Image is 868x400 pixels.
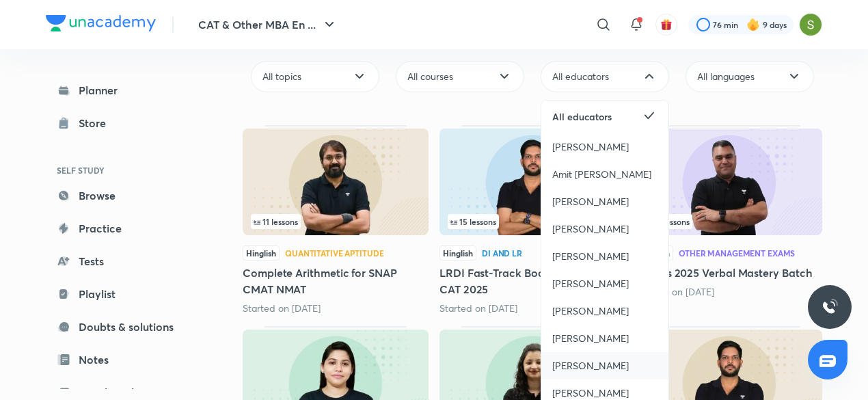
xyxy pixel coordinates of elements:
[679,249,795,257] div: Other Management Exams
[636,265,822,281] h5: OMETs 2025 Verbal Mastery Batch
[46,313,204,341] a: Doubts & solutions
[450,217,496,226] span: 15 lessons
[46,109,204,137] a: Store
[552,140,629,154] span: [PERSON_NAME]
[46,159,204,182] h6: SELF STUDY
[636,285,822,299] div: Started on Sep 25
[79,115,114,131] div: Store
[746,18,760,31] img: streak
[541,297,668,325] a: [PERSON_NAME]
[552,222,629,236] span: [PERSON_NAME]
[552,386,629,400] span: [PERSON_NAME]
[243,245,280,261] span: Hinglish
[251,214,420,229] div: infosection
[541,161,668,188] a: Amit [PERSON_NAME]
[46,215,204,242] a: Practice
[655,14,677,36] button: avatar
[448,214,617,229] div: left
[541,325,668,352] a: [PERSON_NAME]
[552,168,651,181] span: Amit [PERSON_NAME]
[645,214,814,229] div: infocontainer
[439,302,625,315] div: Started on Sep 2
[541,133,668,161] a: [PERSON_NAME]
[660,18,673,31] img: avatar
[697,70,755,83] span: All languages
[645,214,814,229] div: infosection
[541,215,668,243] a: [PERSON_NAME]
[448,214,617,229] div: infosection
[46,346,204,373] a: Notes
[243,302,429,315] div: Started on Sep 25
[243,129,429,235] img: Thumbnail
[243,125,429,315] div: Complete Arithmetic for SNAP CMAT NMAT
[799,13,822,36] img: Samridhi Vij
[243,265,429,297] h5: Complete Arithmetic for SNAP CMAT NMAT
[251,214,420,229] div: infocontainer
[552,304,629,318] span: [PERSON_NAME]
[636,129,822,235] img: Thumbnail
[552,277,629,291] span: [PERSON_NAME]
[46,280,204,308] a: Playlist
[46,248,204,275] a: Tests
[285,249,383,257] div: Quantitative Aptitude
[541,352,668,379] a: [PERSON_NAME]
[254,217,298,226] span: 11 lessons
[541,101,668,133] a: All educators
[645,214,814,229] div: left
[439,125,625,315] div: LRDI Fast-Track Booster Part - I for CAT 2025
[407,70,453,83] span: All courses
[636,125,822,315] div: OMETs 2025 Verbal Mastery Batch
[448,214,617,229] div: infocontainer
[482,249,522,257] div: DI and LR
[439,129,625,235] img: Thumbnail
[552,110,612,124] span: All educators
[46,15,156,35] a: Company Logo
[46,77,204,104] a: Planner
[822,299,838,315] img: ttu
[46,182,204,209] a: Browse
[262,70,301,83] span: All topics
[552,70,609,83] span: All educators
[552,359,629,373] span: [PERSON_NAME]
[251,214,420,229] div: left
[439,245,476,261] span: Hinglish
[46,15,156,31] img: Company Logo
[541,270,668,297] a: [PERSON_NAME]
[541,243,668,270] a: [PERSON_NAME]
[552,332,629,345] span: [PERSON_NAME]
[541,188,668,215] a: [PERSON_NAME]
[552,250,629,263] span: [PERSON_NAME]
[190,11,346,38] button: CAT & Other MBA En ...
[439,265,625,297] h5: LRDI Fast-Track Booster Part - I for CAT 2025
[552,195,629,209] span: [PERSON_NAME]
